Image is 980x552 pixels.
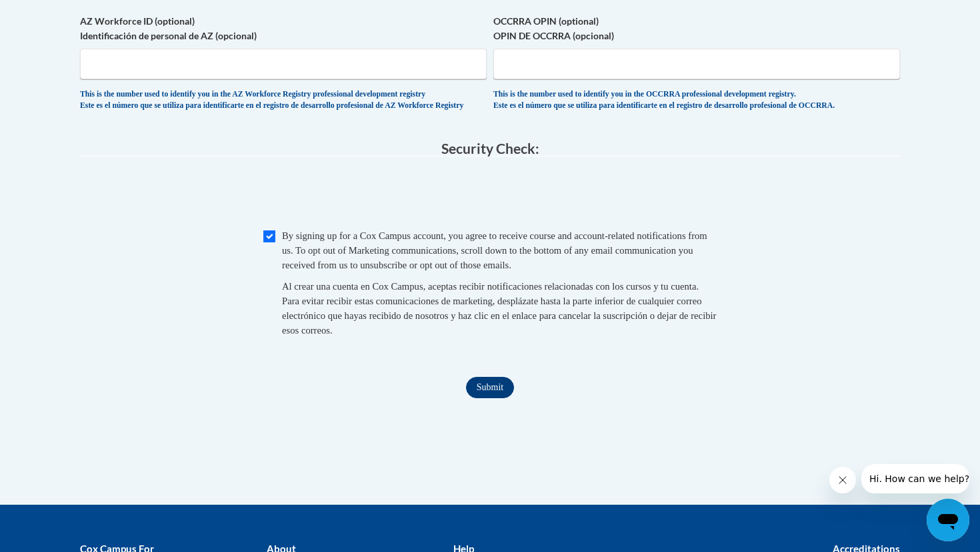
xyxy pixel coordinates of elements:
label: OCCRRA OPIN (optional) OPIN DE OCCRRA (opcional) [493,14,900,43]
input: Submit [466,377,514,398]
span: By signing up for a Cox Campus account, you agree to receive course and account-related notificat... [282,230,707,270]
iframe: Button to launch messaging window [927,499,969,541]
iframe: Close message [829,467,856,493]
span: Security Check: [441,140,539,156]
iframe: reCAPTCHA [389,170,591,222]
div: This is the number used to identify you in the AZ Workforce Registry professional development reg... [80,89,487,111]
div: This is the number used to identify you in the OCCRRA professional development registry. Este es ... [493,89,900,111]
iframe: Message from company [861,464,969,493]
span: Al crear una cuenta en Cox Campus, aceptas recibir notificaciones relacionadas con los cursos y t... [282,281,716,336]
label: AZ Workforce ID (optional) Identificación de personal de AZ (opcional) [80,14,487,43]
